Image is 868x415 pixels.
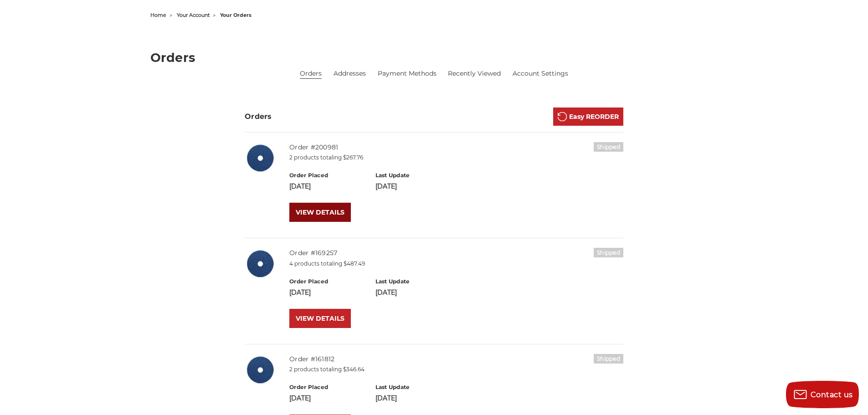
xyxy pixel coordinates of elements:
[245,111,272,122] h3: Orders
[553,108,623,126] a: Easy REORDER
[289,260,623,268] p: 4 products totaling $487.49
[594,354,623,364] h6: Shipped
[300,69,322,79] li: Orders
[334,69,366,78] a: Addresses
[375,288,397,297] span: [DATE]
[289,383,365,391] h6: Order Placed
[375,394,397,402] span: [DATE]
[245,248,277,280] img: 5 inch zirc resin fiber disc
[289,143,338,151] a: Order #200981
[289,355,334,363] a: Order #161812
[375,182,397,190] span: [DATE]
[289,249,337,257] a: Order #169257
[289,171,365,179] h6: Order Placed
[811,390,853,399] span: Contact us
[220,12,252,18] span: your orders
[289,288,311,297] span: [DATE]
[289,182,311,190] span: [DATE]
[245,142,277,174] img: 5 inch zirc resin fiber disc
[786,381,859,408] button: Contact us
[375,171,452,179] h6: Last Update
[289,277,365,286] h6: Order Placed
[513,69,568,78] a: Account Settings
[289,309,351,328] a: VIEW DETAILS
[289,154,623,162] p: 2 products totaling $267.76
[289,394,311,402] span: [DATE]
[150,51,718,64] h1: Orders
[375,277,452,286] h6: Last Update
[448,69,501,78] a: Recently Viewed
[289,203,351,222] a: VIEW DETAILS
[594,142,623,152] h6: Shipped
[150,12,166,18] a: home
[594,248,623,257] h6: Shipped
[245,354,277,386] img: 5 inch zirc resin fiber disc
[378,69,437,78] a: Payment Methods
[375,383,452,391] h6: Last Update
[289,365,623,374] p: 2 products totaling $346.64
[177,12,210,18] a: your account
